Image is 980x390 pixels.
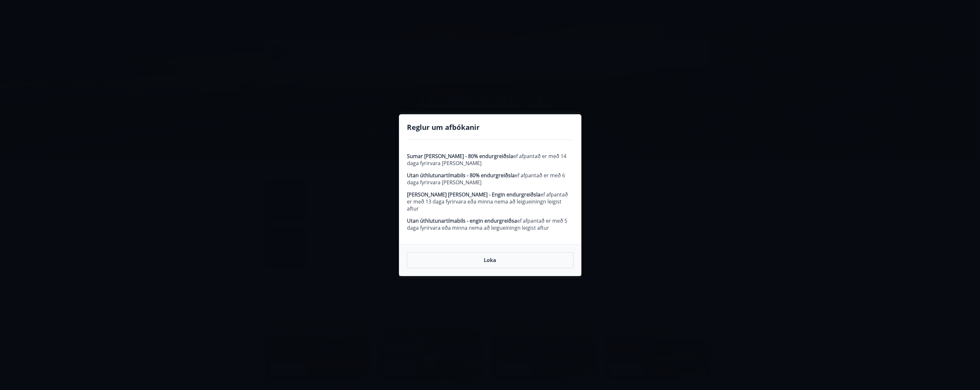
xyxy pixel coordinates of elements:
button: Loka [407,252,573,268]
strong: Utan úthlutunartímabils - engin endurgreiðsa [407,217,517,224]
p: ef afpantað er með 5 daga fyrirvara eða minna nema að leigueiningn leigist aftur [407,217,573,231]
strong: Sumar [PERSON_NAME] - 80% endurgreiðsla [407,153,513,160]
h4: Reglur um afbókanir [407,122,573,132]
p: ef afpantað er með 13 daga fyrirvara eða minna nema að leigueiningn leigist aftur [407,191,573,212]
strong: [PERSON_NAME] [PERSON_NAME] - Engin endurgreiðsla [407,191,540,198]
p: ef afpantað er með 6 daga fyrirvara [PERSON_NAME] [407,172,573,186]
p: ef afpantað er með 14 daga fyrirvara [PERSON_NAME] [407,153,573,167]
strong: Utan úthlutunartímabils - 80% endurgreiðsla [407,172,515,179]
